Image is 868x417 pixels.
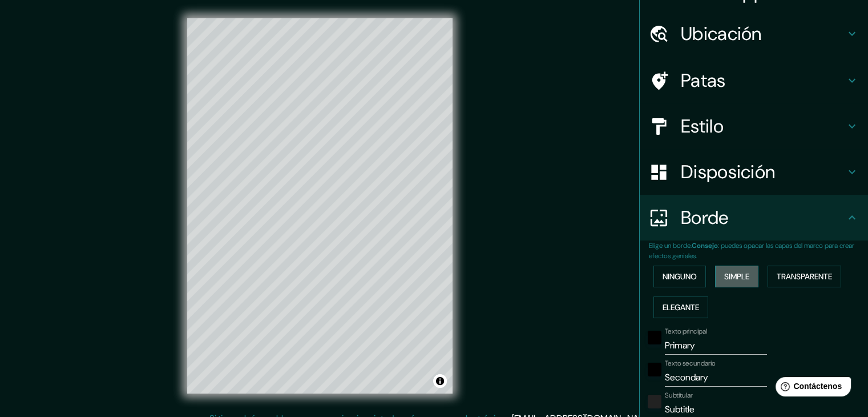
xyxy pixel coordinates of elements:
font: Elegante [663,302,699,312]
div: Borde [640,195,868,240]
button: Transparente [768,266,841,287]
font: : puedes opacar las capas del marco para crear efectos geniales. [649,241,854,260]
button: negro [648,363,661,376]
button: color-222222 [648,395,661,408]
font: Texto secundario [665,359,716,368]
font: Subtitular [665,391,693,400]
div: Estilo [640,103,868,149]
font: Ubicación [681,22,762,46]
font: Estilo [681,114,724,138]
font: Borde [681,206,729,230]
button: Elegante [653,296,708,318]
font: Patas [681,69,726,93]
div: Disposición [640,149,868,195]
font: Disposición [681,160,775,184]
font: Transparente [777,271,832,282]
iframe: Lanzador de widgets de ayuda [766,372,855,404]
div: Ubicación [640,11,868,57]
button: Ninguno [653,266,706,287]
font: Ninguno [663,271,697,282]
font: Consejo [692,241,718,250]
button: Simple [715,266,758,287]
div: Patas [640,58,868,103]
button: Activar o desactivar atribución [433,374,447,388]
font: Simple [724,271,749,282]
button: negro [648,331,661,344]
font: Elige un borde. [649,241,692,250]
font: Texto principal [665,327,707,336]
